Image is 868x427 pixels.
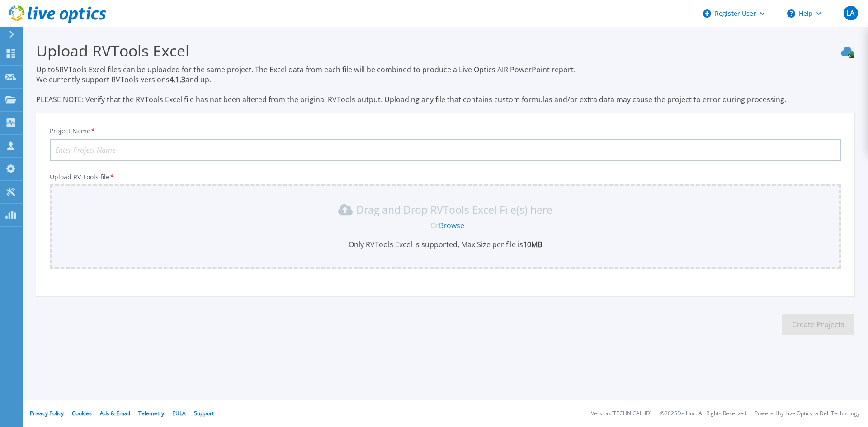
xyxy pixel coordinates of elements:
[170,75,185,84] strong: 4.1.3
[439,221,464,230] a: Browse
[50,174,841,181] p: Upload RV Tools file
[36,40,854,61] h3: Upload RVTools Excel
[356,205,552,214] p: Drag and Drop RVTools Excel File(s) here
[172,409,186,417] a: EULA
[138,409,164,417] a: Telemetry
[660,411,746,417] li: © 2025 Dell Inc. All Rights Reserved
[72,409,92,417] a: Cookies
[50,128,96,134] label: Project Name
[30,409,64,417] a: Privacy Policy
[591,411,652,417] li: Version: [TECHNICAL_ID]
[55,202,835,249] div: Drag and Drop RVTools Excel File(s) here OrBrowseOnly RVTools Excel is supported, Max Size per fi...
[846,9,854,17] span: LA
[755,411,860,417] li: Powered by Live Optics, a Dell Technology
[782,314,854,335] button: Create Projects
[430,221,439,230] span: Or
[523,239,542,249] b: 10MB
[36,65,854,104] p: Up to 5 RVTools Excel files can be uploaded for the same project. The Excel data from each file w...
[55,239,835,249] p: Only RVTools Excel is supported, Max Size per file is
[50,139,841,161] input: Enter Project Name
[100,409,130,417] a: Ads & Email
[194,409,214,417] a: Support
